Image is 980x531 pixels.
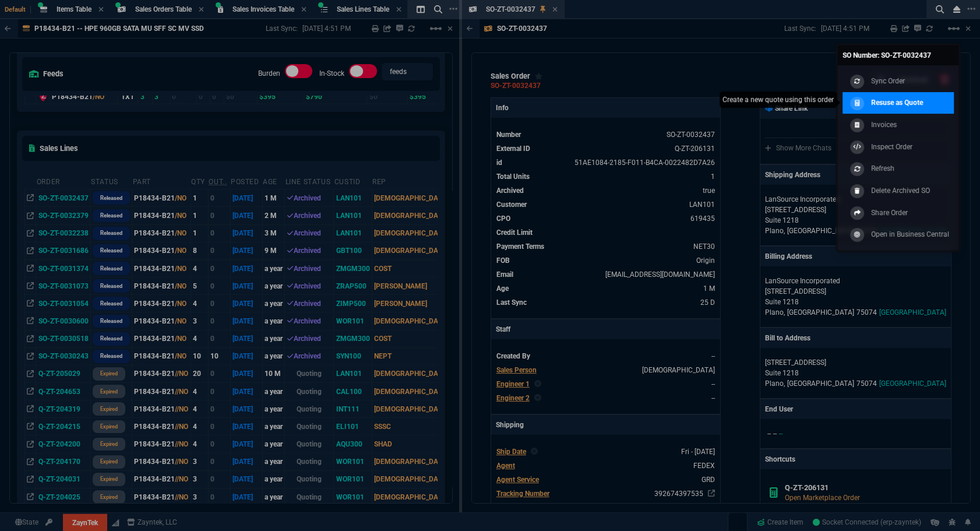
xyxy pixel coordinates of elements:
[871,119,897,130] p: Invoices
[871,76,905,86] p: Sync Order
[838,45,958,65] a: SO Number: SO-ZT-0032437
[871,185,930,196] p: Delete Archived SO
[871,229,949,240] p: Open in Business Central
[871,97,923,108] p: Resuse as Quote
[871,163,894,174] p: Refresh
[871,142,912,152] p: Inspect Order
[871,208,908,218] p: Share Order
